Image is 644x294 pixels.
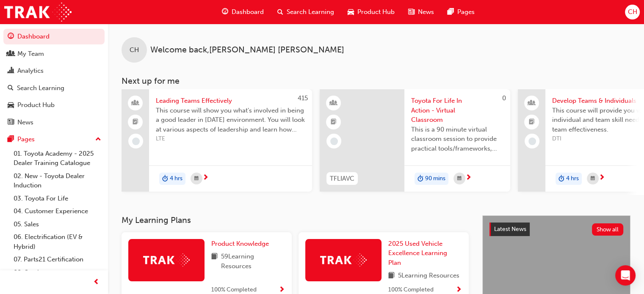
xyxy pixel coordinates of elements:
span: Product Hub [357,7,395,17]
span: search-icon [8,85,14,92]
span: learningRecordVerb_NONE-icon [330,137,338,145]
div: News [17,118,33,127]
a: guage-iconDashboard [215,3,271,21]
span: duration-icon [162,173,168,184]
span: This is a 90 minute virtual classroom session to provide practical tools/frameworks, behaviours a... [411,125,503,154]
a: Dashboard [3,29,105,44]
span: learningRecordVerb_NONE-icon [528,137,536,145]
a: 06. Electrification (EV & Hybrid) [10,231,105,253]
span: news-icon [408,7,415,17]
span: 4 hrs [170,174,182,184]
a: 04. Customer Experience [10,205,105,218]
span: people-icon [8,50,14,58]
span: CH [627,7,637,17]
a: 2025 Used Vehicle Excellence Learning Plan [388,239,462,268]
span: car-icon [348,7,354,17]
span: 0 [502,94,506,102]
a: Latest NewsShow all [489,223,623,236]
div: Pages [17,135,35,144]
span: booktick-icon [331,117,337,128]
span: Product Knowledge [211,240,269,247]
span: calendar-icon [194,173,199,184]
a: 03. Toyota For Life [10,192,105,205]
button: Pages [3,132,105,147]
a: search-iconSearch Learning [271,3,341,21]
a: car-iconProduct Hub [341,3,401,21]
span: book-icon [211,252,218,271]
button: DashboardMy TeamAnalyticsSearch LearningProduct HubNews [3,27,105,132]
span: Show Progress [279,286,285,294]
span: Leading Teams Effectively [156,96,305,106]
a: 07. Parts21 Certification [10,253,105,266]
span: Latest News [494,225,526,233]
span: Welcome back , [PERSON_NAME] [PERSON_NAME] [150,45,344,55]
div: My Team [17,49,44,59]
span: pages-icon [448,7,454,17]
span: News [418,7,434,17]
span: 4 hrs [566,174,579,184]
a: News [3,115,105,130]
span: people-icon [529,98,535,109]
span: search-icon [277,7,283,17]
div: Search Learning [17,83,64,93]
span: next-icon [599,174,605,182]
span: Pages [457,7,475,17]
span: calendar-icon [457,173,462,184]
h3: My Learning Plans [122,215,469,225]
a: pages-iconPages [441,3,481,21]
span: Toyota For Life In Action - Virtual Classroom [411,96,503,125]
a: 0TFLIAVCToyota For Life In Action - Virtual ClassroomThis is a 90 minute virtual classroom sessio... [320,89,510,192]
a: Product Hub [3,97,105,113]
span: Search Learning [287,7,334,17]
span: car-icon [8,102,14,109]
span: booktick-icon [133,117,138,128]
span: 90 mins [425,174,445,184]
span: next-icon [202,174,209,182]
span: pages-icon [8,136,14,143]
button: Show all [592,223,624,236]
span: guage-icon [222,7,228,17]
span: 2025 Used Vehicle Excellence Learning Plan [388,240,447,267]
div: Analytics [17,66,44,76]
span: duration-icon [417,173,423,184]
a: 01. Toyota Academy - 2025 Dealer Training Catalogue [10,147,105,170]
span: next-icon [465,174,472,182]
span: LTE [156,134,305,144]
button: CH [625,5,640,19]
span: learningResourceType_INSTRUCTOR_LED-icon [331,98,337,109]
div: Open Intercom Messenger [615,265,636,286]
a: 415Leading Teams EffectivelyThis course will show you what's involved in being a good leader in [... [122,89,312,192]
div: Product Hub [17,100,55,110]
span: booktick-icon [529,117,535,128]
span: 59 Learning Resources [221,252,285,271]
a: Search Learning [3,80,105,96]
a: Product Knowledge [211,239,272,249]
span: guage-icon [8,33,14,41]
a: My Team [3,46,105,62]
span: book-icon [388,271,395,281]
span: calendar-icon [591,173,595,184]
img: Trak [143,253,190,267]
span: TFLIAVC [330,174,354,184]
span: Show Progress [456,286,462,294]
span: people-icon [133,98,138,109]
span: 5 Learning Resources [398,271,459,281]
img: Trak [4,3,72,22]
a: 05. Sales [10,218,105,231]
span: 415 [298,94,308,102]
a: Analytics [3,63,105,79]
span: duration-icon [558,173,564,184]
img: Trak [320,253,367,267]
span: news-icon [8,119,14,126]
span: prev-icon [93,277,100,288]
span: learningRecordVerb_NONE-icon [132,137,140,145]
a: news-iconNews [401,3,441,21]
span: CH [130,45,139,55]
a: 08. Service [10,266,105,279]
span: up-icon [95,134,101,145]
a: 02. New - Toyota Dealer Induction [10,170,105,192]
span: chart-icon [8,67,14,75]
span: This course will show you what's involved in being a good leader in [DATE] environment. You will ... [156,106,305,135]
